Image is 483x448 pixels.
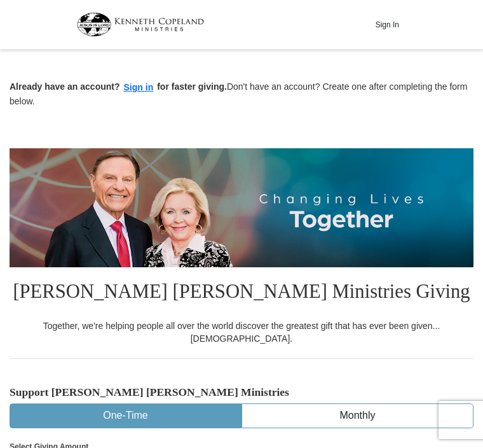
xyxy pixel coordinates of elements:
[120,80,158,95] button: Sign in
[10,267,473,319] h1: [PERSON_NAME] [PERSON_NAME] Ministries Giving
[10,386,473,399] h5: Support [PERSON_NAME] [PERSON_NAME] Ministries
[77,13,204,36] img: kcm-header-logo.svg
[10,81,227,92] strong: Already have an account? for faster giving.
[10,319,473,345] div: Together, we're helping people all over the world discover the greatest gift that has ever been g...
[242,404,473,428] button: Monthly
[10,404,241,428] button: One-Time
[10,80,473,108] p: Don't have an account? Create one after completing the form below.
[368,15,406,34] button: Sign In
